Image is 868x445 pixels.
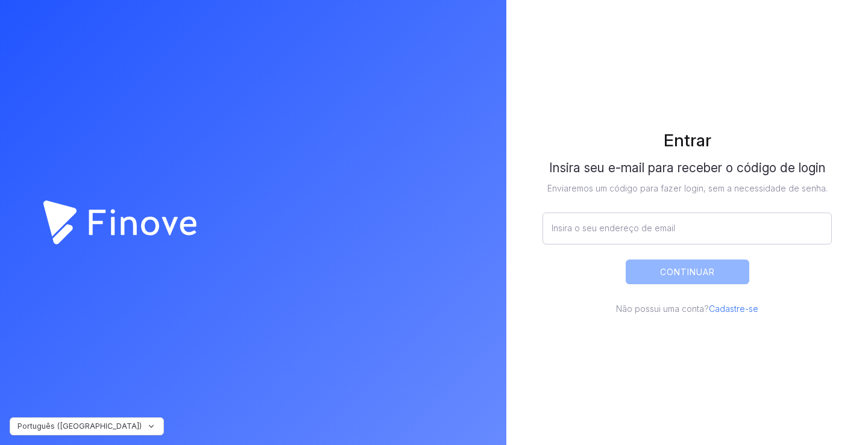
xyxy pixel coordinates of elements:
[17,422,142,431] span: Português ([GEOGRAPHIC_DATA])
[10,417,164,435] button: Português ([GEOGRAPHIC_DATA])
[542,160,832,179] h1: Insira seu e-mail para receber o código de login
[542,302,832,315] p: Não possui uma conta?
[542,130,832,151] h1: Entrar
[709,303,758,314] a: Cadastre-se
[542,213,832,244] input: Insira o seu endereço de email
[542,182,832,194] p: Enviaremos um código para fazer login, sem a necessidade de senha.
[626,260,749,284] button: CONTINUAR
